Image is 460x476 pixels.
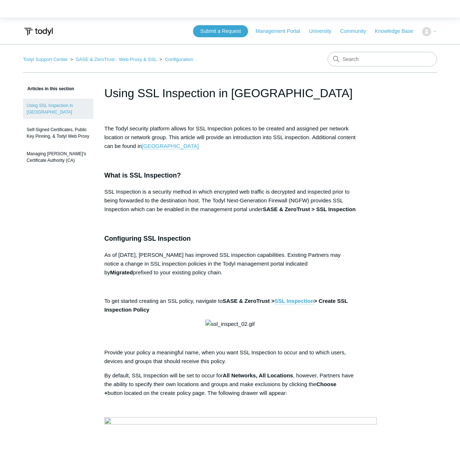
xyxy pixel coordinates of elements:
[309,27,339,35] a: University
[274,298,314,304] strong: SSL Inspection
[328,52,437,66] input: Search
[104,187,356,214] p: SSL Inspection is a security method in which encrypted web traffic is decrypted and inspected pri...
[76,57,156,62] a: SASE & ZeroTrust - Web Proxy & SSL
[193,25,248,37] a: Submit a Request
[104,124,356,151] p: The Todyl security platform allows for SSL Inspection polices to be created and assigned per netw...
[104,170,356,181] h3: What is SSL Inspection?
[104,233,356,244] h3: Configuring SSL Inspection
[69,57,158,62] li: SASE & ZeroTrust - Web Proxy & SSL
[104,297,356,314] p: To get started creating an SSL policy, navigate to
[104,371,356,397] p: By default, SSL Inspection will be set to occur for , however, Partners have the ability to speci...
[104,84,356,102] h1: Using SSL Inspection in Todyl
[158,57,193,62] li: Configuration
[223,298,274,304] strong: SASE & ZeroTrust >
[23,123,93,143] a: Self-Signed Certificates, Public Key Pinning, & Todyl Web Proxy
[23,86,74,91] span: Articles in this section
[110,269,133,275] strong: Migrated
[142,143,199,149] a: [GEOGRAPHIC_DATA]
[104,251,356,277] p: As of [DATE], [PERSON_NAME] has improved SSL inspection capabilities. Existing Partners may notic...
[104,348,356,366] p: Provide your policy a meaningful name, when you want SSL Inspection to occur and to which users, ...
[223,372,293,378] strong: All Networks, All Locations
[23,147,93,167] a: Managing [PERSON_NAME]'s Certificate Authority (CA)
[340,27,374,35] a: Community
[274,298,314,304] a: SSL Inspection
[23,25,54,38] img: Todyl Support Center Help Center home page
[23,99,93,119] a: Using SSL Inspection in [GEOGRAPHIC_DATA]
[23,57,69,62] li: Todyl Support Center
[23,57,67,62] a: Todyl Support Center
[263,206,355,212] strong: SASE & ZeroTrust > SSL Inspection
[375,27,421,35] a: Knowledge Base
[256,27,308,35] a: Management Portal
[205,320,255,328] img: ssl_inspect_02.gif
[165,57,193,62] a: Configuration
